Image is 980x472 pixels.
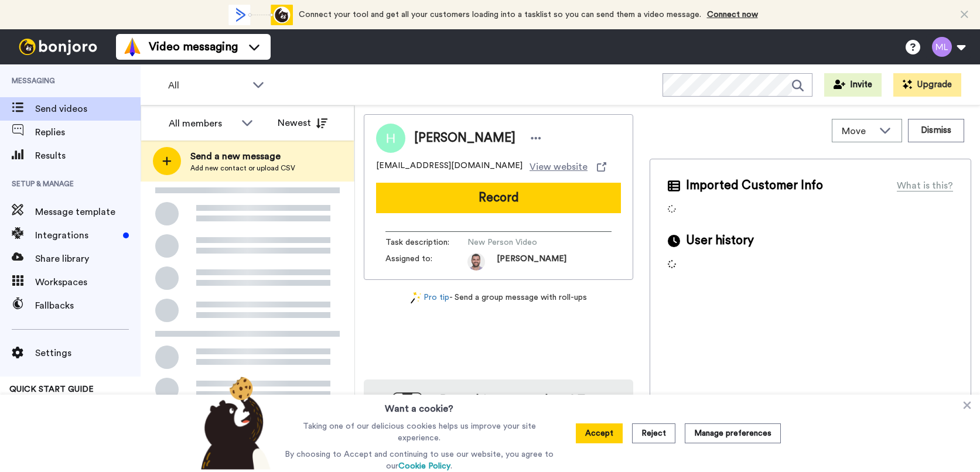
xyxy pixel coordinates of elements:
img: download [375,392,422,456]
span: Video messaging [149,39,238,55]
div: animation [228,5,293,25]
img: vm-color.svg [123,37,142,56]
span: Share library [35,252,141,266]
span: Imported Customer Info [686,177,823,194]
button: Newest [269,111,336,135]
p: By choosing to Accept and continuing to use our website, you agree to our . [282,449,556,472]
span: [EMAIL_ADDRESS][DOMAIN_NAME] [376,160,523,174]
h3: Want a cookie? [385,395,453,416]
span: Move [842,124,873,138]
span: Connect your tool and get all your customers loading into a tasklist so you can send them a video... [299,11,701,19]
span: Integrations [35,228,118,242]
a: Pro tip [411,292,449,304]
div: All members [169,117,235,131]
span: Task description : [385,237,467,248]
span: All [168,78,247,93]
img: bear-with-cookie.png [190,376,277,470]
button: Reject [632,423,675,443]
img: bj-logo-header-white.svg [14,39,102,55]
span: [PERSON_NAME] [497,253,566,271]
span: Send a new message [190,149,295,163]
button: Upgrade [893,73,961,97]
button: Accept [576,423,623,443]
img: magic-wand.svg [411,292,421,304]
img: f0741bea-ec13-4f44-85b6-a38c4aa2437a-1673287455.jpg [467,253,485,271]
span: Message template [35,205,141,219]
img: Image of Heather M [376,124,405,153]
span: Assigned to: [385,253,467,271]
p: Taking one of our delicious cookies helps us improve your site experience. [282,420,556,444]
span: Replies [35,125,141,139]
div: - Send a group message with roll-ups [364,292,633,304]
span: Add new contact or upload CSV [190,163,295,173]
button: Invite [824,73,882,97]
a: View website [530,160,606,174]
span: QUICK START GUIDE [9,385,94,394]
span: [PERSON_NAME] [414,129,515,147]
button: Record [376,183,621,213]
span: Results [35,149,141,163]
h4: Record from your phone! Try our app [DATE] [434,391,622,424]
span: Workspaces [35,275,141,289]
a: Connect now [707,11,758,19]
span: View website [530,160,588,174]
button: Dismiss [908,119,964,142]
button: Manage preferences [685,423,781,443]
span: Send videos [35,102,141,116]
span: Settings [35,346,141,360]
span: New Person Video [467,237,579,248]
span: User history [686,232,754,249]
a: Cookie Policy [398,462,450,470]
div: What is this? [897,179,953,193]
span: Fallbacks [35,299,141,313]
